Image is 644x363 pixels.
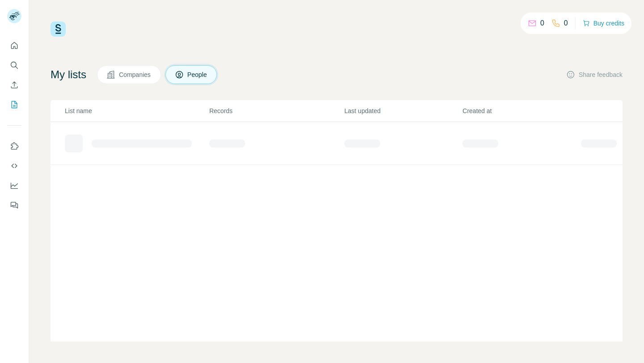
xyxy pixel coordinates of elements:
p: 0 [540,18,544,29]
button: My lists [7,97,21,113]
button: Dashboard [7,177,21,194]
p: List name [65,106,208,115]
p: Last updated [344,106,462,115]
button: Use Surfe on LinkedIn [7,138,21,154]
button: Enrich CSV [7,77,21,93]
img: Surfe Logo [51,21,66,37]
button: Feedback [7,197,21,213]
button: Use Surfe API [7,158,21,174]
button: Buy credits [583,17,624,30]
button: Search [7,57,21,73]
button: Quick start [7,38,21,54]
button: Share feedback [566,70,623,79]
p: Created at [462,106,580,115]
p: Records [209,106,343,115]
span: People [187,70,208,79]
p: 0 [564,18,568,29]
span: Companies [119,70,152,79]
h4: My lists [51,68,86,82]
